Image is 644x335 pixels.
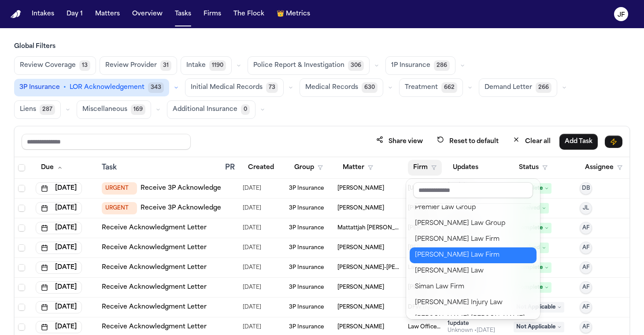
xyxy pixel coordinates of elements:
div: [PERSON_NAME] [PERSON_NAME] [415,313,531,324]
div: [PERSON_NAME] Law [415,266,531,276]
div: Firm [406,179,540,319]
div: [PERSON_NAME] Law Firm [415,250,531,261]
button: Firm [408,160,442,176]
div: [PERSON_NAME] Law Group [415,218,531,229]
div: Premier Law Group [415,202,531,213]
div: Siman Law Firm [415,282,531,292]
div: [PERSON_NAME] Law Firm [415,234,531,245]
div: [PERSON_NAME] Injury Law [415,298,531,308]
